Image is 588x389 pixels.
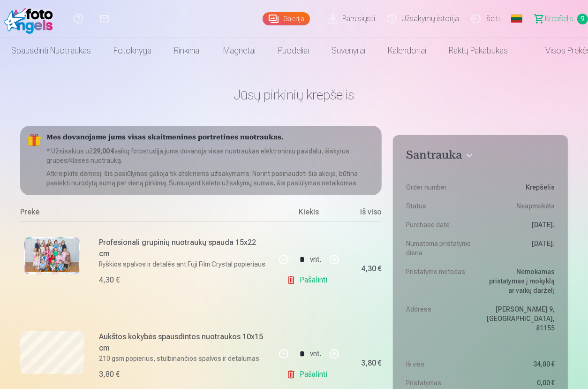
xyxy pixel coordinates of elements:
div: 4,30 € [99,275,120,286]
h5: Mes dovanojame jums visas skaitmenines portretines nuotraukas. [46,133,374,143]
dt: Address [406,305,476,333]
a: Galerija [263,12,310,25]
div: Prekė [20,206,274,221]
h6: Aukštos kokybės spausdintos nuotraukos 10x15 cm [99,331,268,354]
p: 210 gsm popierius, stulbinančios spalvos ir detalumas [99,354,268,363]
span: Krepšelis [545,13,573,24]
a: Puodeliai [267,38,320,64]
h6: Profesionali grupinių nuotraukų spauda 15x22 cm [99,237,268,259]
dd: 0,00 € [485,378,555,388]
a: Kalendoriai [377,38,437,64]
button: Santrauka [406,148,555,165]
dt: Iš viso [406,359,476,369]
div: vnt. [310,248,321,271]
div: 3,80 € [361,360,382,366]
a: Pašalinti [286,271,331,290]
dd: [DATE]. [485,220,555,229]
dd: [PERSON_NAME] 9, [GEOGRAPHIC_DATA], 81155 [485,305,555,333]
a: Magnetai [212,38,267,64]
div: Kiekis [274,206,344,221]
span: Neapmokėta [516,201,555,211]
span: 9 [577,14,588,24]
dd: [DATE]. [485,239,555,258]
dt: Numatoma pristatymo diena [406,239,476,258]
p: Atkreipkite dėmesį: šis pasiūlymas galioja tik atskiriems užsakymams. Norint pasinaudoti šia akci... [46,169,374,188]
a: Fotoknyga [102,38,163,64]
img: /fa2 [4,4,58,34]
a: Raktų pakabukas [437,38,519,64]
div: 4,30 € [361,266,382,272]
div: Iš viso [344,206,382,221]
h1: Jūsų pirkinių krepšelis [20,86,568,103]
b: 29,00 € [93,147,114,155]
div: 3,80 € [99,369,120,380]
div: vnt. [310,343,321,365]
dt: Status [406,201,476,211]
dt: Pristatymas [406,378,476,388]
a: Rinkiniai [163,38,212,64]
a: Pašalinti [286,365,331,384]
a: Suvenyrai [320,38,377,64]
dd: 34,80 € [485,359,555,369]
dt: Order number [406,183,476,192]
dd: Krepšelis [485,183,555,192]
dt: Purchase date [406,220,476,229]
dt: Pristatymo metodas [406,267,476,295]
dd: Nemokamas pristatymas į mokyklą ar vaikų darželį [485,267,555,295]
p: Ryškios spalvos ir detalės ant Fuji Film Crystal popieriaus [99,259,268,269]
p: * Užsisakius už vaikų fotostudija jums dovanoja visas nuotraukas elektroniniu pavidalu, išskyrus ... [46,146,374,165]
